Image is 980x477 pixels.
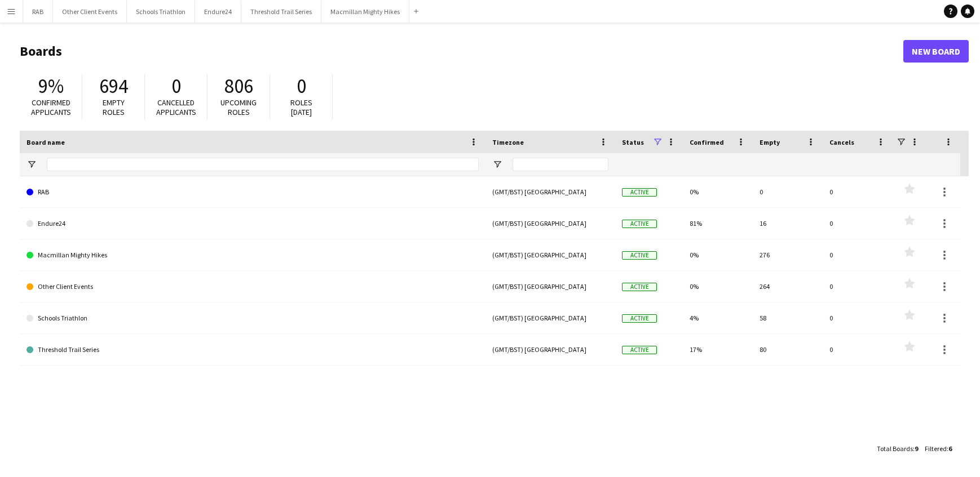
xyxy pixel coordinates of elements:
span: 9% [38,74,64,99]
div: 276 [753,239,823,270]
button: Open Filter Menu [27,159,37,170]
div: 0 [823,302,893,333]
span: 6 [948,444,952,453]
a: New Board [903,40,969,63]
input: Board name Filter Input [47,158,479,171]
span: Filtered [925,444,947,453]
div: : [925,438,952,460]
span: Empty [760,138,780,146]
span: Empty roles [103,97,125,117]
a: Other Client Events [27,271,479,302]
div: (GMT/BST) [GEOGRAPHIC_DATA] [485,176,615,207]
span: Board name [27,138,65,146]
div: 17% [683,334,753,365]
div: 16 [753,208,823,239]
span: Confirmed [690,138,724,146]
span: Active [622,220,657,228]
h1: Boards [20,43,903,60]
button: Open Filter Menu [492,159,502,170]
span: Status [622,138,644,146]
div: (GMT/BST) [GEOGRAPHIC_DATA] [485,302,615,333]
a: Endure24 [27,208,479,239]
div: : [877,438,918,460]
div: 0 [823,176,893,207]
span: Timezone [492,138,524,146]
span: Active [622,283,657,291]
span: 0 [297,74,306,99]
span: 694 [99,74,128,99]
div: 0% [683,271,753,302]
div: 0% [683,176,753,207]
span: Active [622,314,657,323]
button: RAB [23,1,53,23]
div: (GMT/BST) [GEOGRAPHIC_DATA] [485,208,615,239]
button: Endure24 [195,1,241,23]
a: Schools Triathlon [27,302,479,334]
span: Active [622,188,657,197]
div: (GMT/BST) [GEOGRAPHIC_DATA] [485,334,615,365]
span: Roles [DATE] [290,97,312,117]
button: Threshold Trail Series [241,1,321,23]
span: Upcoming roles [220,97,257,117]
div: 58 [753,302,823,333]
span: Total Boards [877,444,913,453]
span: Active [622,251,657,260]
button: Other Client Events [53,1,127,23]
span: Confirmed applicants [31,97,71,117]
span: 0 [171,74,181,99]
div: 0 [823,208,893,239]
button: Schools Triathlon [127,1,195,23]
div: 81% [683,208,753,239]
div: 0 [823,334,893,365]
div: 0 [823,271,893,302]
div: 0 [753,176,823,207]
span: 9 [915,444,918,453]
a: RAB [27,176,479,208]
span: 806 [224,74,253,99]
div: 264 [753,271,823,302]
div: (GMT/BST) [GEOGRAPHIC_DATA] [485,271,615,302]
a: Threshold Trail Series [27,334,479,365]
div: 4% [683,302,753,333]
span: Active [622,346,657,354]
div: (GMT/BST) [GEOGRAPHIC_DATA] [485,239,615,270]
input: Timezone Filter Input [513,158,608,171]
div: 0% [683,239,753,270]
div: 80 [753,334,823,365]
a: Macmillan Mighty Hikes [27,239,479,271]
button: Macmillan Mighty Hikes [321,1,409,23]
span: Cancelled applicants [156,97,196,117]
span: Cancels [829,138,854,146]
div: 0 [823,239,893,270]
